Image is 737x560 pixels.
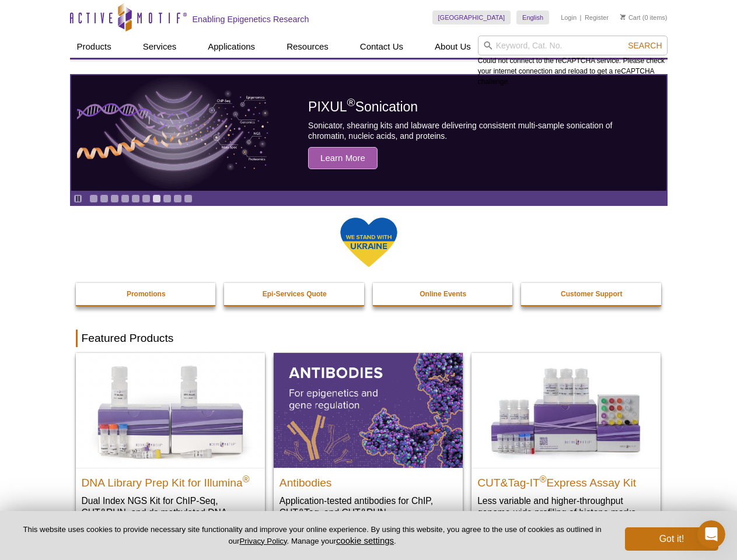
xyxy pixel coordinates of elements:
sup: ® [243,474,250,484]
a: Register [585,13,609,22]
sup: ® [347,97,355,109]
a: DNA Library Prep Kit for Illumina DNA Library Prep Kit for Illumina® Dual Index NGS Kit for ChIP-... [76,353,265,541]
p: This website uses cookies to provide necessary site functionality and improve your online experie... [19,524,606,547]
a: Products [70,36,118,58]
a: Toggle autoplay [74,194,82,203]
li: (0 items) [620,10,668,24]
span: Learn More [308,147,378,169]
iframe: Intercom live chat [697,520,725,548]
button: Search [624,40,665,51]
a: About Us [428,36,478,58]
button: cookie settings [336,535,394,545]
img: CUT&Tag-IT® Express Assay Kit [471,353,661,467]
a: Go to slide 7 [152,194,161,203]
img: DNA Library Prep Kit for Illumina [76,353,265,467]
a: Services [136,36,184,58]
a: Go to slide 10 [184,194,193,203]
a: Cart [620,13,641,22]
a: Go to slide 3 [110,194,119,203]
span: Search [628,41,662,50]
a: All Antibodies Antibodies Application-tested antibodies for ChIP, CUT&Tag, and CUT&RUN. [274,353,463,530]
a: Go to slide 5 [131,194,140,203]
strong: Customer Support [561,290,622,298]
p: Application-tested antibodies for ChIP, CUT&Tag, and CUT&RUN. [280,495,457,519]
a: Contact Us [353,36,410,58]
a: Go to slide 4 [121,194,130,203]
a: English [516,10,549,24]
strong: Online Events [420,290,466,298]
strong: Epi-Services Quote [263,290,327,298]
article: PIXUL Sonication [71,75,666,191]
div: Could not connect to the reCAPTCHA service. Please check your internet connection and reload to g... [478,36,668,87]
a: Go to slide 1 [89,194,98,203]
p: Dual Index NGS Kit for ChIP-Seq, CUT&RUN, and ds methylated DNA assays. [82,495,259,530]
h2: Enabling Epigenetics Research [193,14,309,24]
h2: Featured Products [76,330,662,347]
img: PIXUL sonication [77,75,270,191]
strong: Promotions [127,290,166,298]
a: [GEOGRAPHIC_DATA] [432,10,511,24]
a: Login [561,13,577,22]
a: Go to slide 2 [100,194,109,203]
a: Go to slide 8 [163,194,172,203]
a: Customer Support [521,283,662,305]
h2: DNA Library Prep Kit for Illumina [82,471,259,489]
a: Go to slide 6 [142,194,151,203]
p: Less variable and higher-throughput genome-wide profiling of histone marks​. [477,495,655,519]
a: Epi-Services Quote [224,283,365,305]
a: Online Events [373,283,514,305]
button: Got it! [625,527,718,551]
a: CUT&Tag-IT® Express Assay Kit CUT&Tag-IT®Express Assay Kit Less variable and higher-throughput ge... [471,353,661,530]
img: Your Cart [620,14,626,20]
h2: CUT&Tag-IT Express Assay Kit [477,471,655,489]
p: Sonicator, shearing kits and labware delivering consistent multi-sample sonication of chromatin, ... [308,120,640,141]
a: Go to slide 9 [173,194,182,203]
a: PIXUL sonication PIXUL®Sonication Sonicator, shearing kits and labware delivering consistent mult... [71,75,666,191]
a: Privacy Policy [239,537,287,545]
a: Resources [280,36,336,58]
img: All Antibodies [274,353,463,467]
li: | [580,10,582,24]
span: PIXUL Sonication [308,99,418,114]
a: Applications [201,36,262,58]
img: We Stand With Ukraine [340,216,398,268]
a: Promotions [76,283,217,305]
sup: ® [540,474,547,484]
h2: Antibodies [280,471,457,489]
input: Keyword, Cat. No. [478,36,668,55]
